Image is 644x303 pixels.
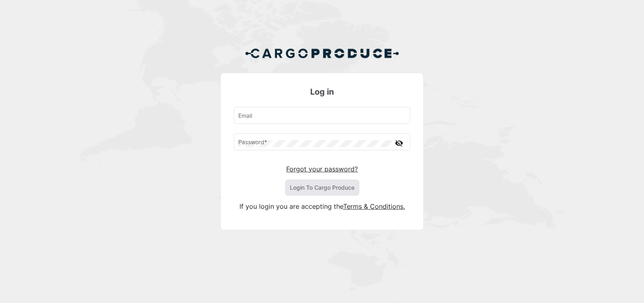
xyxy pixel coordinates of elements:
mat-icon: visibility_off [394,138,404,148]
a: Terms & Conditions. [343,202,405,210]
a: Forgot your password? [286,165,358,173]
h3: Log in [234,86,410,97]
span: If you login you are accepting the [239,202,343,210]
img: Cargo Produce Logo [245,43,399,63]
